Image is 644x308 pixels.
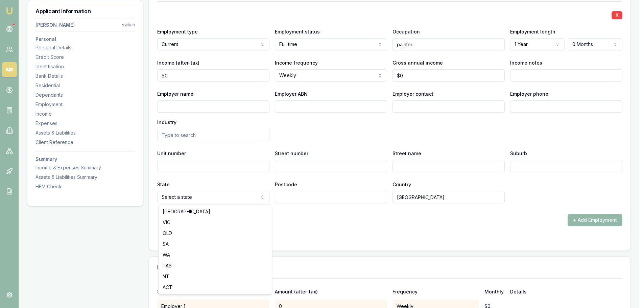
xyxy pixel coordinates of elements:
[163,252,170,258] span: WA
[163,241,169,247] span: SA
[163,219,170,226] span: VIC
[163,262,172,269] span: TAS
[163,208,210,215] span: [GEOGRAPHIC_DATA]
[163,230,172,237] span: QLD
[163,273,169,280] span: NT
[163,284,172,291] span: ACT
